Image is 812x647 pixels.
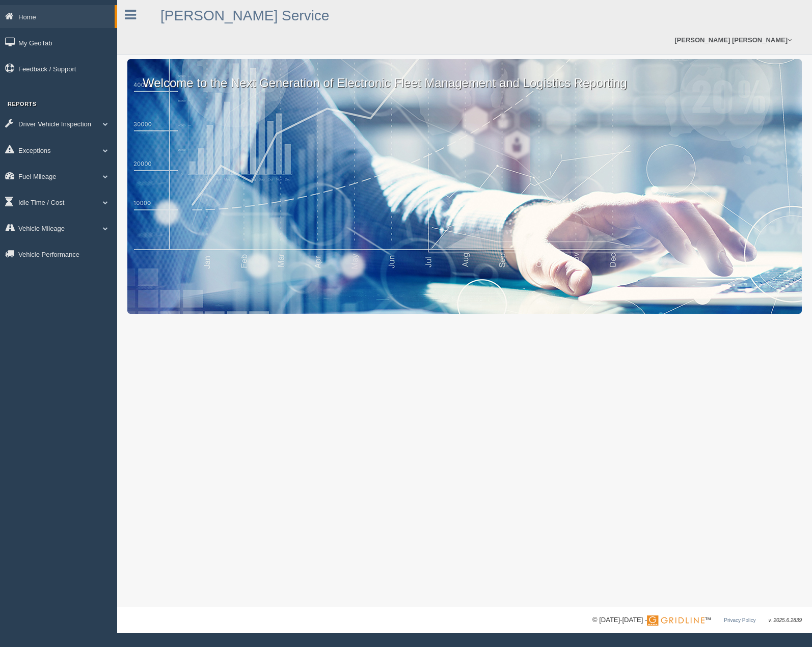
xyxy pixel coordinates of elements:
a: Privacy Policy [724,617,755,623]
img: Gridline [647,615,705,626]
p: Welcome to the Next Generation of Electronic Fleet Management and Logistics Reporting [127,59,802,92]
a: [PERSON_NAME] Service [160,8,329,23]
span: v. 2025.6.2839 [769,617,802,623]
div: © [DATE]-[DATE] - ™ [592,615,802,626]
a: [PERSON_NAME] [PERSON_NAME] [669,25,797,55]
